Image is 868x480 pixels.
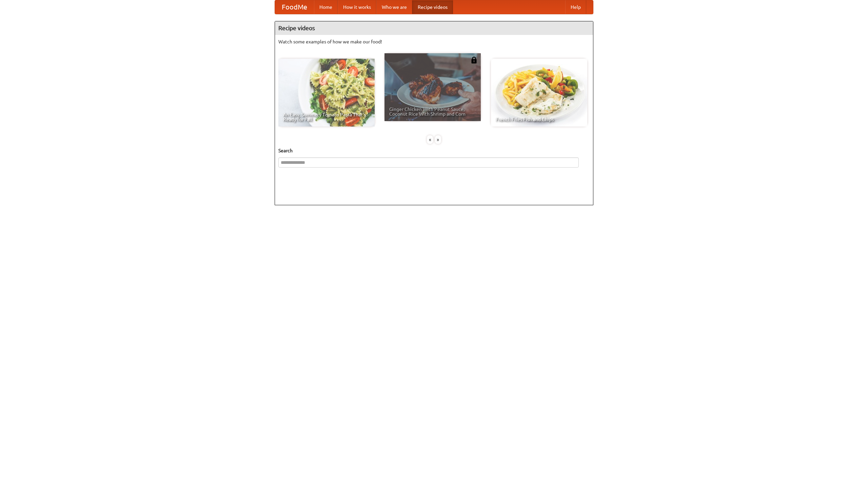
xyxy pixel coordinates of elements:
[314,0,338,14] a: Home
[278,147,590,154] h5: Search
[496,117,583,122] span: French Fries Fish and Chips
[278,38,590,45] p: Watch some examples of how we make our food!
[338,0,376,14] a: How it works
[275,21,593,35] h4: Recipe videos
[278,59,375,127] a: An Easy, Summery Tomato Pasta That's Ready for Fall
[491,59,587,127] a: French Fries Fish and Chips
[283,112,370,122] span: An Easy, Summery Tomato Pasta That's Ready for Fall
[412,0,453,14] a: Recipe videos
[275,0,314,14] a: FoodMe
[565,0,586,14] a: Help
[427,135,433,144] div: «
[471,57,477,63] img: 483408.png
[376,0,412,14] a: Who we are
[435,135,441,144] div: »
